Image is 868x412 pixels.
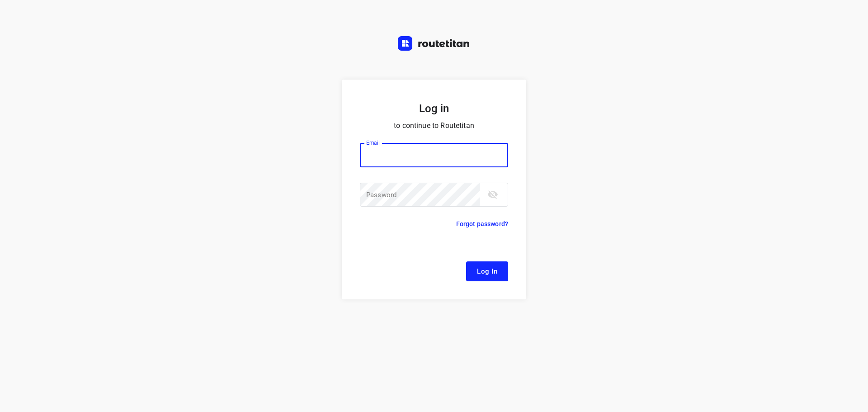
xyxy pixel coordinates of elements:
button: toggle password visibility [484,185,502,204]
img: Routetitan [398,36,470,51]
p: Forgot password? [456,218,508,229]
h5: Log in [360,101,508,116]
span: Log In [477,265,497,277]
p: to continue to Routetitan [360,119,508,132]
button: Log In [466,261,508,281]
